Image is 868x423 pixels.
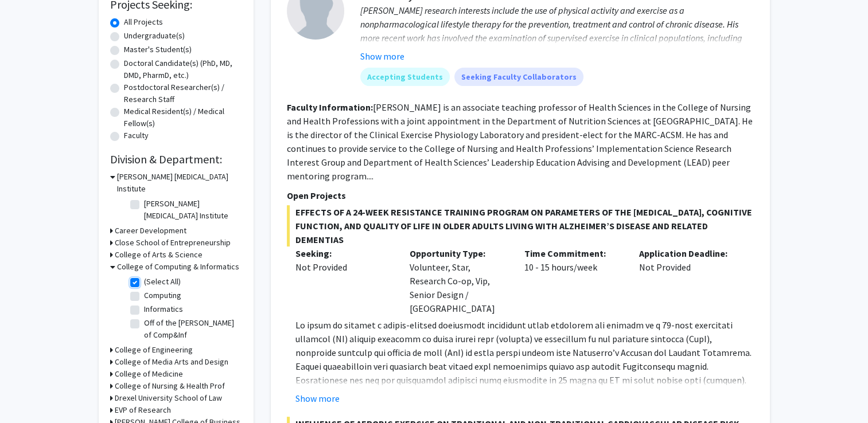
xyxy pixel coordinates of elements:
label: Undergraduate(s) [124,30,185,42]
fg-read-more: [PERSON_NAME] is an associate teaching professor of Health Sciences in the College of Nursing and... [287,101,753,182]
p: Open Projects [287,189,754,202]
div: Volunteer, Star, Research Co-op, Vip, Senior Design / [GEOGRAPHIC_DATA] [401,246,516,315]
mat-chip: Accepting Students [360,68,450,86]
h3: College of Computing & Informatics [117,261,239,273]
label: All Projects [124,16,163,28]
h3: College of Nursing & Health Prof [115,380,225,392]
label: Faculty [124,130,149,142]
h3: College of Medicine [115,368,183,380]
div: Not Provided [295,260,393,274]
h3: Close School of Entrepreneurship [115,237,231,249]
p: Seeking: [295,246,393,260]
h3: Career Development [115,225,186,237]
label: Off of the [PERSON_NAME] of Comp&Inf [144,317,239,341]
h3: College of Engineering [115,344,193,356]
h3: College of Arts & Science [115,249,203,261]
h3: [PERSON_NAME] [MEDICAL_DATA] Institute [117,171,242,195]
label: [PERSON_NAME] [MEDICAL_DATA] Institute [144,198,239,222]
p: Application Deadline: [639,246,737,260]
label: Master's Student(s) [124,44,192,56]
h3: College of Media Arts and Design [115,356,228,368]
button: Show more [360,49,404,63]
h3: EVP of Research [115,404,171,416]
b: Faculty Information: [287,101,373,113]
p: Time Commitment: [524,246,622,260]
label: Doctoral Candidate(s) (PhD, MD, DMD, PharmD, etc.) [124,57,242,81]
h2: Division & Department: [110,152,242,166]
label: Informatics [144,303,183,315]
p: Opportunity Type: [410,246,507,260]
span: EFFECTS OF A 24-WEEK RESISTANCE TRAINING PROGRAM ON PARAMETERS OF THE [MEDICAL_DATA], COGNITIVE F... [287,205,754,246]
div: 10 - 15 hours/week [516,246,630,315]
div: Not Provided [630,246,745,315]
label: Computing [144,289,181,301]
iframe: Chat [9,371,49,414]
button: Show more [295,391,340,405]
label: Medical Resident(s) / Medical Fellow(s) [124,105,242,130]
mat-chip: Seeking Faculty Collaborators [454,68,583,86]
label: Postdoctoral Researcher(s) / Research Staff [124,81,242,105]
label: (Select All) [144,276,181,288]
div: [PERSON_NAME] research interests include the use of physical activity and exercise as a nonpharma... [360,3,754,100]
h3: Drexel University School of Law [115,392,222,404]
